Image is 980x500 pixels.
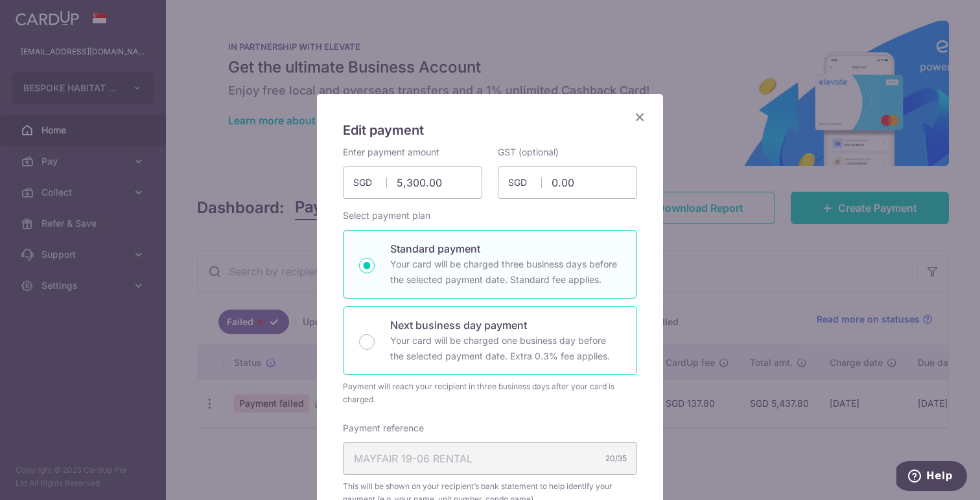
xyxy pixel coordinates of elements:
[632,109,647,125] button: Close
[390,333,621,364] p: Your card will be charged one business day before the selected payment date. Extra 0.3% fee applies.
[498,166,637,199] input: 0.00
[605,452,627,465] div: 20/35
[498,146,559,159] label: GST (optional)
[343,380,637,406] div: Payment will reach your recipient in three business days after your card is charged.
[343,146,439,159] label: Enter payment amount
[390,317,621,333] p: Next business day payment
[343,120,637,141] h5: Edit payment
[390,256,621,288] p: Your card will be charged three business days before the selected payment date. Standard fee appl...
[390,241,621,256] p: Standard payment
[343,166,482,199] input: 0.00
[343,209,430,222] label: Select payment plan
[343,422,424,435] label: Payment reference
[508,176,542,189] span: SGD
[353,176,387,189] span: SGD
[896,461,967,494] iframe: Opens a widget where you can find more information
